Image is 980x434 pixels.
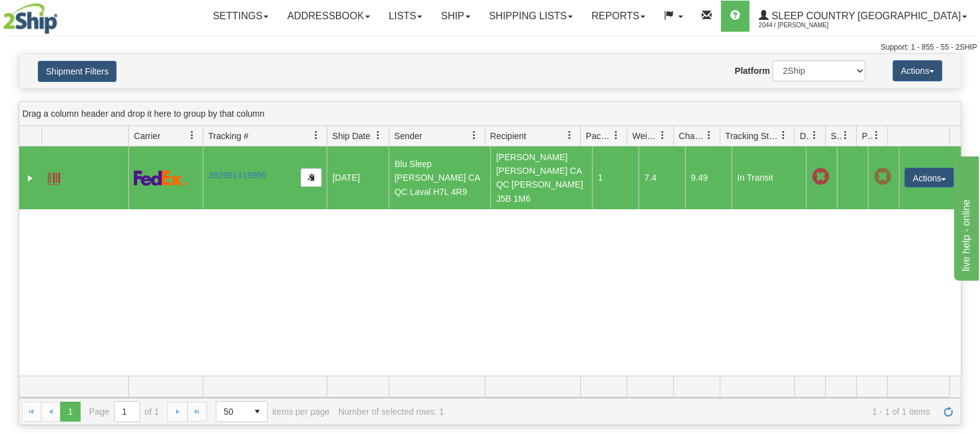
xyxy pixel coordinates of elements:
iframe: chat widget [951,153,979,280]
div: grid grouping header [19,102,961,126]
a: Delivery Status filter column settings [804,125,825,146]
input: Page 1 [115,402,139,422]
td: Blu Sleep [PERSON_NAME] CA QC Laval H7L 4R9 [389,147,490,209]
span: 1 - 1 of 1 items [452,407,930,417]
span: Pickup Status [862,130,872,142]
td: 9.49 [685,147,731,209]
a: 392901419960 [208,170,266,180]
span: Tracking # [208,130,249,142]
a: Carrier filter column settings [182,125,203,146]
span: Tracking Status [725,130,779,142]
button: Shipment Filters [38,61,117,82]
span: Page 1 [60,402,80,422]
span: Packages [586,130,612,142]
div: Number of selected rows: 1 [338,407,444,417]
td: In Transit [731,147,806,209]
a: Reports [582,1,655,32]
a: Tracking Status filter column settings [773,125,794,146]
button: Actions [904,168,954,188]
span: Charge [679,130,705,142]
a: Expand [24,172,37,184]
a: Tracking # filter column settings [306,125,327,146]
a: Packages filter column settings [606,125,627,146]
span: 50 [224,405,240,418]
span: items per page [216,401,330,422]
a: Shipment Issues filter column settings [835,125,856,146]
a: Refresh [938,402,958,422]
span: select [247,402,267,422]
span: 2044 / [PERSON_NAME] [759,19,852,32]
img: 2 - FedEx Express® [134,170,188,186]
a: Lists [379,1,431,32]
span: Ship Date [332,130,370,142]
td: 1 [592,147,638,209]
span: Weight [632,130,658,142]
button: Copy to clipboard [301,168,322,187]
a: Addressbook [278,1,379,32]
div: live help - online [9,7,115,22]
span: Pickup Not Assigned [873,168,891,186]
td: [PERSON_NAME] [PERSON_NAME] CA QC [PERSON_NAME] J5B 1M6 [490,147,592,209]
div: Support: 1 - 855 - 55 - 2SHIP [3,42,977,53]
span: Delivery Status [800,130,810,142]
span: Sleep Country [GEOGRAPHIC_DATA] [769,11,961,21]
a: Weight filter column settings [652,125,673,146]
a: Sleep Country [GEOGRAPHIC_DATA] 2044 / [PERSON_NAME] [749,1,976,32]
span: Page of 1 [89,401,159,422]
span: Late [811,168,829,186]
a: Ship [431,1,479,32]
button: Actions [893,60,942,81]
a: Charge filter column settings [699,125,720,146]
img: logo2044.jpg [3,3,58,34]
td: [DATE] [327,147,389,209]
a: Recipient filter column settings [559,125,580,146]
a: Sender filter column settings [464,125,485,146]
span: Carrier [134,130,161,142]
a: Label [48,167,60,187]
span: Page sizes drop down [216,401,268,422]
a: Ship Date filter column settings [368,125,389,146]
span: Shipment Issues [831,130,841,142]
label: Platform [735,65,770,77]
a: Settings [203,1,278,32]
a: Pickup Status filter column settings [866,125,887,146]
a: Shipping lists [480,1,582,32]
span: Sender [394,130,422,142]
td: 7.4 [638,147,685,209]
span: Recipient [490,130,526,142]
